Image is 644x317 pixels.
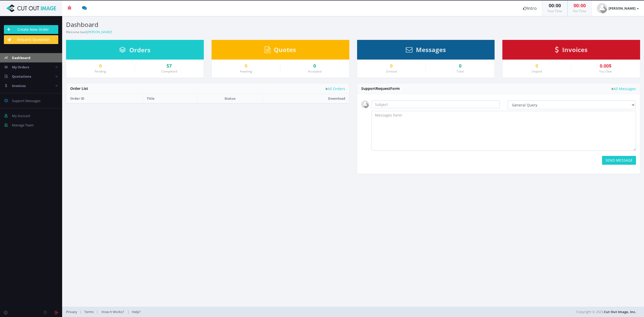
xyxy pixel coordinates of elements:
[609,6,635,11] strong: [PERSON_NAME]
[554,2,556,9] span: :
[12,123,34,127] span: Manage Team
[518,1,542,16] a: Intro
[376,86,390,91] span: Request
[66,21,349,28] h3: Dashboard
[506,63,567,69] a: 0
[12,98,40,103] span: Support Messages
[4,4,58,12] img: Cut Out Image
[581,2,586,9] span: 00
[416,45,446,54] span: Messages
[129,46,150,54] span: Orders
[604,309,636,314] a: Cut Out Image, Inc.
[592,1,644,16] a: [PERSON_NAME]
[161,69,177,74] small: Completed
[430,63,490,69] div: 0
[532,69,542,74] small: Unpaid
[573,9,586,13] small: Our Time
[87,30,111,34] a: [PERSON_NAME]
[4,25,58,34] a: Create New Order
[555,48,588,53] a: Invoices
[4,35,58,44] a: Request Quotation
[308,69,321,74] small: Accepted
[197,94,263,103] th: Status
[82,309,96,314] a: Terms
[12,65,29,69] span: My Orders
[216,63,276,69] a: 0
[12,113,30,118] span: My Account
[574,2,579,9] span: 00
[284,63,345,69] a: 0
[95,69,106,74] small: Pending
[240,69,252,74] small: Awaiting
[265,48,296,53] a: Quotes
[361,63,422,69] a: 0
[579,2,581,9] span: :
[406,48,446,53] a: Messages
[325,87,345,91] a: All Orders
[597,3,607,13] img: user_default.jpg
[66,309,80,314] a: Privacy
[12,83,26,88] span: Invoices
[129,309,143,314] a: Help?
[562,45,588,54] span: Invoices
[372,100,500,108] input: Subject
[143,94,197,103] th: Title
[66,30,112,34] small: Welcome back !
[263,94,349,103] th: Download
[66,94,143,103] th: Order ID
[576,309,636,314] span: Copyright © 2025,
[547,9,562,13] small: Your Time
[556,2,561,9] span: 00
[361,86,400,91] span: Support Form
[70,63,131,69] a: 0
[12,55,30,60] span: Dashboard
[12,74,31,79] span: Quotations
[575,63,636,69] div: 0.00$
[274,45,296,54] span: Quotes
[98,309,127,314] a: How It Works?
[602,156,636,165] button: SEND MESSAGE
[102,309,124,314] span: How It Works?
[611,87,636,91] a: All Messages
[457,69,464,74] small: Total
[549,2,554,9] span: 00
[386,69,397,74] small: Unread
[119,49,150,53] a: Orders
[599,69,612,74] small: You Owe
[139,63,200,69] a: 57
[66,307,449,317] div: | | |
[361,100,369,108] img: user_default.jpg
[70,86,88,91] span: Order List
